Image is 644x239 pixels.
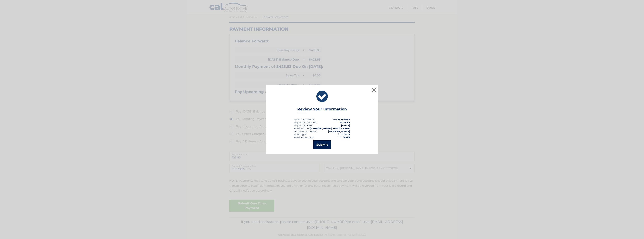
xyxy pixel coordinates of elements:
div: Payment Amount: [294,121,316,124]
span: $423.83 [340,121,350,124]
div: Bank Name: [294,127,309,130]
strong: [PERSON_NAME] [328,130,350,133]
h3: Review Your Information [297,107,347,113]
span: [DATE] [341,124,350,127]
button: Submit [313,140,331,149]
div: Name on Account: [294,130,317,133]
button: × [370,86,378,94]
div: : [294,124,312,127]
strong: [PERSON_NAME] FARGO BANK [310,127,350,130]
div: Routing #: [294,133,307,136]
div: Lease Account #: [294,118,315,121]
div: Bank Account #: [294,136,314,139]
span: Payment Date [294,124,312,127]
strong: 44455542834 [332,118,350,121]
